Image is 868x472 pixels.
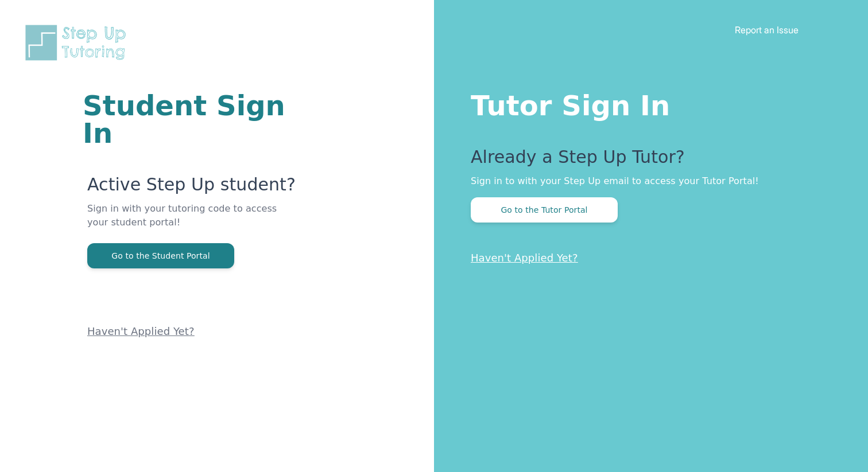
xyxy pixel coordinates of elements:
[735,24,799,36] a: Report an Issue
[87,174,296,202] p: Active Step Up student?
[87,202,296,243] p: Sign in with your tutoring code to access your student portal!
[471,147,822,174] p: Already a Step Up Tutor?
[23,23,133,63] img: Step Up Tutoring horizontal logo
[471,252,578,264] a: Haven't Applied Yet?
[471,87,822,119] h1: Tutor Sign In
[83,92,296,147] h1: Student Sign In
[471,204,618,215] a: Go to the Tutor Portal
[471,197,618,223] button: Go to the Tutor Portal
[471,174,822,188] p: Sign in to with your Step Up email to access your Tutor Portal!
[87,250,234,261] a: Go to the Student Portal
[87,243,234,268] button: Go to the Student Portal
[87,325,195,337] a: Haven't Applied Yet?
